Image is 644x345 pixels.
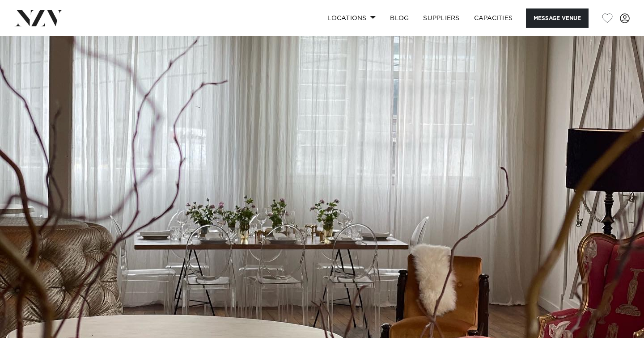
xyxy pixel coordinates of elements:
[416,8,466,28] a: SUPPLIERS
[14,10,63,26] img: nzv-logo.png
[467,8,520,28] a: Capacities
[526,8,589,28] button: Message Venue
[320,8,383,28] a: Locations
[383,8,416,28] a: BLOG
